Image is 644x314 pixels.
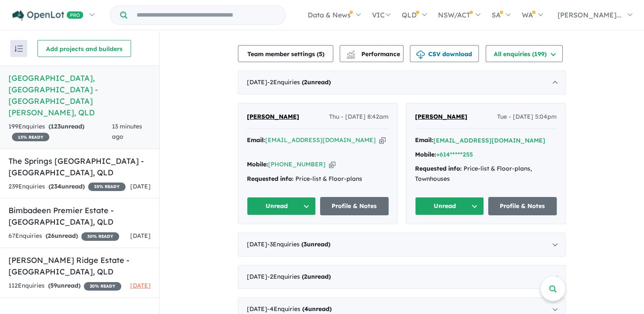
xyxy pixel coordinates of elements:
[319,50,322,58] span: 5
[9,281,121,291] div: 112 Enquir ies
[9,72,151,118] h5: [GEOGRAPHIC_DATA], [GEOGRAPHIC_DATA] - [GEOGRAPHIC_DATA][PERSON_NAME] , QLD
[49,123,84,130] strong: ( unread)
[348,50,400,58] span: Performance
[329,160,335,169] button: Copy
[433,136,545,145] button: [EMAIL_ADDRESS][DOMAIN_NAME]
[415,136,433,144] strong: Email:
[9,155,151,178] h5: The Springs [GEOGRAPHIC_DATA] - [GEOGRAPHIC_DATA] , QLD
[302,273,331,280] strong: ( unread)
[46,232,78,240] strong: ( unread)
[340,45,404,62] button: Performance
[416,51,425,59] img: download icon
[265,136,376,144] a: [EMAIL_ADDRESS][DOMAIN_NAME]
[303,240,307,248] span: 3
[37,40,131,57] button: Add projects and builders
[12,10,83,21] img: Openlot PRO Logo White
[415,164,557,184] div: Price-list & Floor-plans, Townhouses
[130,282,151,289] span: [DATE]
[247,136,265,144] strong: Email:
[238,233,566,257] div: [DATE]
[9,231,119,241] div: 67 Enquir ies
[267,305,332,313] span: - 4 Enquir ies
[267,240,330,248] span: - 3 Enquir ies
[48,232,54,240] span: 26
[415,151,436,158] strong: Mobile:
[112,123,142,140] span: 13 minutes ago
[9,205,151,228] h5: Bimbadeen Premier Estate - [GEOGRAPHIC_DATA] , QLD
[320,197,389,215] a: Profile & Notes
[81,232,119,241] span: 30 % READY
[415,113,467,120] span: [PERSON_NAME]
[301,240,330,248] strong: ( unread)
[51,123,61,130] span: 123
[84,282,121,291] span: 20 % READY
[9,122,112,142] div: 199 Enquir ies
[304,305,308,313] span: 4
[302,78,331,86] strong: ( unread)
[415,112,467,122] a: [PERSON_NAME]
[247,174,389,184] div: Price-list & Floor-plans
[88,183,126,191] span: 35 % READY
[304,78,307,86] span: 2
[12,133,49,141] span: 15 % READY
[130,232,151,240] span: [DATE]
[415,197,484,215] button: Unread
[267,273,331,280] span: - 2 Enquir ies
[49,183,85,190] strong: ( unread)
[347,50,355,55] img: line-chart.svg
[14,46,23,52] img: sort.svg
[329,112,389,122] span: Thu - [DATE] 8:42am
[558,11,621,19] span: [PERSON_NAME]...
[238,265,566,289] div: [DATE]
[267,78,331,86] span: - 2 Enquir ies
[379,136,386,145] button: Copy
[247,175,294,183] strong: Requested info:
[238,45,333,62] button: Team member settings (5)
[497,112,557,122] span: Tue - [DATE] 5:04pm
[268,160,326,168] a: [PHONE_NUMBER]
[247,160,268,168] strong: Mobile:
[247,197,316,215] button: Unread
[247,112,299,122] a: [PERSON_NAME]
[346,53,355,59] img: bar-chart.svg
[302,305,332,313] strong: ( unread)
[488,197,557,215] a: Profile & Notes
[304,273,307,280] span: 2
[9,182,126,192] div: 239 Enquir ies
[130,183,151,190] span: [DATE]
[410,45,479,62] button: CSV download
[9,254,151,277] h5: [PERSON_NAME] Ridge Estate - [GEOGRAPHIC_DATA] , QLD
[238,71,566,94] div: [DATE]
[247,113,299,120] span: [PERSON_NAME]
[48,282,80,289] strong: ( unread)
[129,6,283,24] input: Try estate name, suburb, builder or developer
[486,45,563,62] button: All enquiries (199)
[415,165,462,172] strong: Requested info:
[50,282,57,289] span: 59
[51,183,61,190] span: 234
